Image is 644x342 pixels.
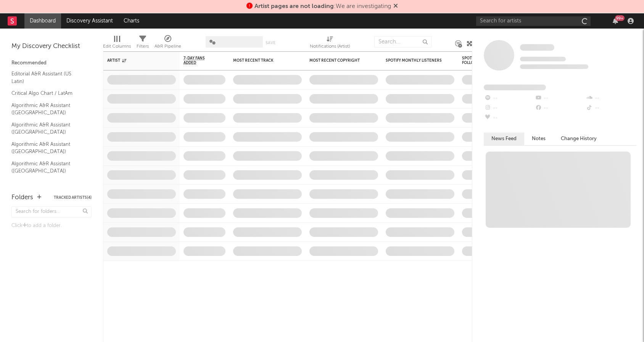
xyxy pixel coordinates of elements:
[11,121,84,136] a: Algorithmic A&R Assistant ([GEOGRAPHIC_DATA])
[254,3,391,10] span: : We are investigating
[310,42,350,51] div: Notifications (Artist)
[254,3,334,10] span: Artist pages are not loading
[520,57,566,61] span: Tracking Since: [DATE]
[484,103,535,113] div: --
[462,56,489,65] div: Spotify Followers
[11,179,84,195] a: Algorithmic A&R Assistant ([GEOGRAPHIC_DATA])
[484,93,535,103] div: --
[484,85,546,90] span: Fans Added by Platform
[374,36,431,48] input: Search...
[11,70,84,85] a: Editorial A&R Assistant (US Latin)
[11,140,84,156] a: Algorithmic A&R Assistant ([GEOGRAPHIC_DATA])
[107,58,164,63] div: Artist
[61,13,118,29] a: Discovery Assistant
[118,13,145,29] a: Charts
[613,18,618,24] button: 99+
[310,32,350,54] div: Notifications (Artist)
[484,113,535,123] div: --
[476,16,591,26] input: Search for artists
[11,101,84,117] a: Algorithmic A&R Assistant ([GEOGRAPHIC_DATA])
[155,32,181,54] div: A&R Pipeline
[524,133,553,145] button: Notes
[137,32,149,54] div: Filters
[233,58,290,63] div: Most Recent Track
[11,42,92,51] div: My Discovery Checklist
[266,41,275,45] button: Save
[586,93,636,103] div: --
[155,42,181,51] div: A&R Pipeline
[484,133,524,145] button: News Feed
[309,58,367,63] div: Most Recent Copyright
[586,103,636,113] div: --
[103,32,131,54] div: Edit Columns
[535,93,585,103] div: --
[11,193,33,202] div: Folders
[24,13,61,29] a: Dashboard
[103,42,131,51] div: Edit Columns
[137,42,149,51] div: Filters
[520,64,588,69] span: 0 fans last week
[11,221,92,230] div: Click to add a folder.
[54,196,92,200] button: Tracked Artists(4)
[520,44,554,51] a: Some Artist
[11,59,92,68] div: Recommended
[11,206,92,217] input: Search for folders...
[386,58,443,63] div: Spotify Monthly Listeners
[11,160,84,175] a: Algorithmic A&R Assistant ([GEOGRAPHIC_DATA])
[615,15,625,21] div: 99 +
[11,89,84,97] a: Critical Algo Chart / LatAm
[184,56,214,65] span: 7-Day Fans Added
[535,103,585,113] div: --
[393,3,398,10] span: Dismiss
[553,133,604,145] button: Change History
